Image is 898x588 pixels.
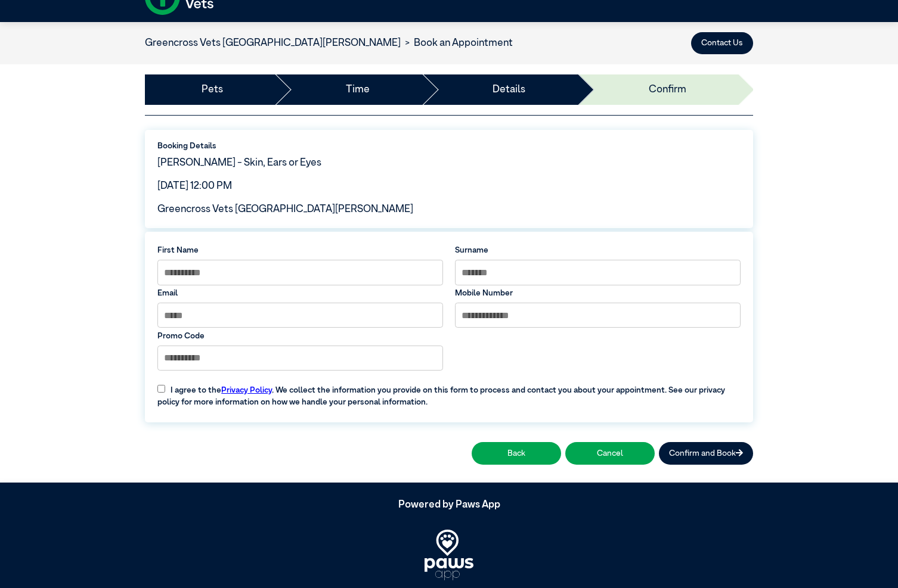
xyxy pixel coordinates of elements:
nav: breadcrumb [145,36,513,51]
a: Details [493,82,525,98]
img: PawsApp [425,530,473,580]
span: [DATE] 12:00 PM [157,181,232,191]
span: [PERSON_NAME] - Skin, Ears or Eyes [157,158,321,168]
label: Email [157,287,443,299]
label: Surname [455,244,741,256]
a: Greencross Vets [GEOGRAPHIC_DATA][PERSON_NAME] [145,38,401,48]
label: Booking Details [157,140,741,152]
input: I agree to thePrivacy Policy. We collect the information you provide on this form to process and ... [157,385,165,393]
button: Back [472,442,561,464]
button: Confirm and Book [659,442,753,464]
li: Book an Appointment [401,36,513,51]
label: I agree to the . We collect the information you provide on this form to process and contact you a... [151,376,747,408]
h5: Powered by Paws App [145,499,753,511]
a: Pets [202,82,223,98]
a: Time [346,82,370,98]
span: Greencross Vets [GEOGRAPHIC_DATA][PERSON_NAME] [157,204,413,214]
button: Contact Us [691,32,753,54]
label: Promo Code [157,330,443,342]
button: Cancel [565,442,655,464]
label: Mobile Number [455,287,741,299]
a: Privacy Policy [221,386,272,394]
label: First Name [157,244,443,256]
